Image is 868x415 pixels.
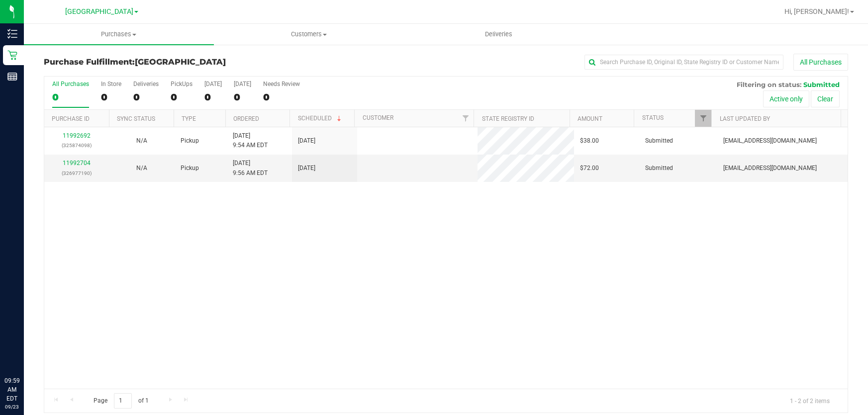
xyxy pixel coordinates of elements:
[214,24,404,45] a: Customers
[44,58,312,67] h3: Purchase Fulfillment:
[171,91,193,103] div: 0
[133,81,159,87] div: Deliveries
[7,72,17,82] inline-svg: Reports
[182,115,196,122] a: Type
[723,136,817,146] span: [EMAIL_ADDRESS][DOMAIN_NAME]
[723,164,817,173] span: [EMAIL_ADDRESS][DOMAIN_NAME]
[263,81,300,87] div: Needs Review
[298,136,315,146] span: [DATE]
[263,91,300,103] div: 0
[65,7,133,16] span: [GEOGRAPHIC_DATA]
[204,81,222,87] div: [DATE]
[171,81,193,87] div: PickUps
[457,110,474,127] a: Filter
[811,90,840,107] button: Clear
[784,7,849,15] span: Hi, [PERSON_NAME]!
[136,137,147,144] span: Not Applicable
[584,55,783,70] input: Search Purchase ID, Original ID, State Registry ID or Customer Name...
[117,115,155,122] a: Sync Status
[642,114,664,121] a: Status
[136,165,147,171] span: Not Applicable
[136,164,147,173] button: N/A
[7,29,17,39] inline-svg: Inventory
[63,132,91,139] a: 11992692
[7,50,17,60] inline-svg: Retail
[4,376,19,403] p: 09:59 AM EDT
[24,30,214,39] span: Purchases
[233,159,268,177] span: [DATE] 9:56 AM EDT
[782,393,838,408] span: 1 - 2 of 2 items
[114,393,132,409] input: 1
[363,114,393,121] a: Customer
[101,81,121,87] div: In Store
[181,136,199,146] span: Pickup
[85,393,157,409] span: Page of 1
[720,115,770,122] a: Last Updated By
[233,115,259,122] a: Ordered
[24,24,214,45] a: Purchases
[803,81,840,88] span: Submitted
[50,141,103,150] p: (325874098)
[482,115,534,122] a: State Registry ID
[234,91,251,103] div: 0
[52,91,89,103] div: 0
[52,81,89,87] div: All Purchases
[50,168,103,178] p: (326977190)
[101,91,121,103] div: 0
[645,164,673,173] span: Submitted
[580,164,599,173] span: $72.00
[4,403,19,411] p: 09/23
[580,136,599,146] span: $38.00
[234,81,251,87] div: [DATE]
[52,115,90,122] a: Purchase ID
[204,91,222,103] div: 0
[695,110,711,127] a: Filter
[737,81,801,88] span: Filtering on status:
[645,136,673,146] span: Submitted
[404,24,594,45] a: Deliveries
[793,54,848,71] button: All Purchases
[298,115,343,122] a: Scheduled
[136,136,147,146] button: N/A
[135,57,226,67] span: [GEOGRAPHIC_DATA]
[10,335,40,365] iframe: Resource center
[298,164,315,173] span: [DATE]
[133,91,159,103] div: 0
[472,30,526,39] span: Deliveries
[181,164,199,173] span: Pickup
[578,115,602,122] a: Amount
[63,160,91,166] a: 11992704
[763,90,809,107] button: Active only
[233,131,268,150] span: [DATE] 9:54 AM EDT
[214,30,403,39] span: Customers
